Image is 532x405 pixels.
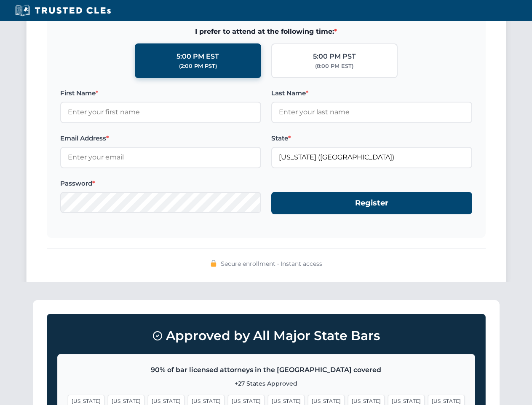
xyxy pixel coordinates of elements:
[271,133,472,143] label: State
[68,379,465,388] p: +27 States Approved
[57,324,475,347] h3: Approved by All Major State Bars
[60,88,261,98] label: First Name
[68,364,465,375] p: 90% of bar licensed attorneys in the [GEOGRAPHIC_DATA] covered
[13,4,113,17] img: Trusted CLEs
[315,62,353,70] div: (8:00 PM EST)
[60,133,261,143] label: Email Address
[313,51,356,62] div: 5:00 PM PST
[271,88,472,98] label: Last Name
[60,102,261,123] input: Enter your first name
[221,259,322,268] span: Secure enrollment • Instant access
[60,26,472,37] span: I prefer to attend at the following time:
[176,51,219,62] div: 5:00 PM EST
[60,178,261,189] label: Password
[271,102,472,123] input: Enter your last name
[60,147,261,168] input: Enter your email
[179,62,217,70] div: (2:00 PM PST)
[210,260,217,267] img: 🔒
[271,147,472,168] input: Florida (FL)
[271,192,472,214] button: Register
